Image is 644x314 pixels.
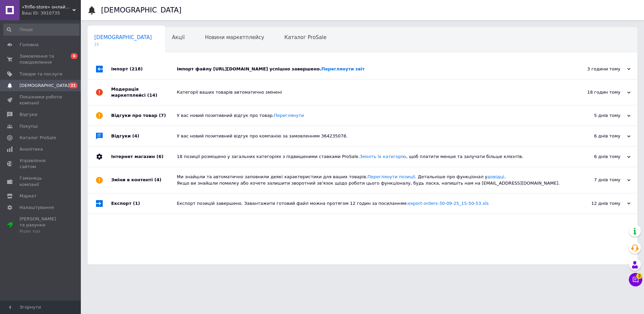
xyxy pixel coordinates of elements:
span: Товари та послуги [20,71,62,77]
div: Відгуки про товар [111,105,177,126]
span: Каталог ProSale [284,34,326,40]
span: Каталог ProSale [20,135,56,141]
span: (14) [147,93,157,98]
a: Переглянути звіт [321,66,365,71]
span: Аналітика [20,146,43,152]
a: Переглянути [274,113,304,118]
div: 18 позиції розміщено у загальних категоріях з підвищеними ставками ProSale. , щоб платити менше т... [177,154,563,160]
div: Відгуки [111,126,177,146]
span: (7) [159,113,166,118]
button: Чат з покупцем3 [629,273,642,286]
div: 12 днів тому [563,200,631,207]
span: «Trifle-store» онлайн магазин [22,4,72,10]
input: Пошук [3,24,79,36]
span: [DEMOGRAPHIC_DATA] [20,83,69,89]
div: Експорт позицій завершено. Завантажити готовий файл можна протягом 12 годин за посиланням: [177,200,563,207]
span: (4) [132,133,139,138]
div: Ми знайшли та автоматично заповнили деякі характеристики для ваших товарів. . Детальніше про функ... [177,174,563,186]
span: Гаманець компанії [20,175,62,187]
div: Prom топ [20,228,62,234]
div: 7 днів тому [563,177,631,183]
div: У вас новий позитивний відгук про товар. [177,113,563,119]
div: 6 днів тому [563,154,631,160]
div: 5 днів тому [563,113,631,119]
div: Категорії ваших товарів автоматично змінені [177,89,563,95]
div: Імпорт [111,59,177,79]
div: Модерація маркетплейсі [111,80,177,105]
span: (218) [130,66,143,71]
div: У вас новий позитивний відгук про компанію за замовленням 364235078. [177,133,563,139]
span: [PERSON_NAME] та рахунки [20,216,62,234]
span: Новини маркетплейсу [205,34,264,40]
div: Ваш ID: 3910735 [22,10,81,16]
div: 3 години тому [563,66,631,72]
a: Переглянути позиції [367,174,415,179]
h1: [DEMOGRAPHIC_DATA] [101,6,182,14]
div: 18 годин тому [563,89,631,95]
span: 3 [636,273,642,279]
div: Інтернет магазин [111,147,177,167]
span: Відгуки [20,112,37,118]
span: Налаштування [20,205,54,211]
span: Маркет [20,193,37,199]
span: 6 [71,53,77,59]
div: 6 днів тому [563,133,631,139]
div: Імпорт файлу [URL][DOMAIN_NAME] успішно завершено. [177,66,563,72]
span: Покупці [20,123,38,129]
div: Зміни в контенті [111,167,177,193]
span: Головна [20,42,38,48]
span: (4) [154,177,161,182]
span: [DEMOGRAPHIC_DATA] [94,34,152,40]
span: 21 [69,83,77,88]
span: Замовлення та повідомлення [20,53,62,65]
a: export-orders-30-09-25_15-50-53.xls [408,201,489,206]
span: Акції [172,34,185,40]
span: Управління сайтом [20,158,62,170]
span: Показники роботи компанії [20,94,62,106]
span: (6) [156,154,163,159]
a: довідці [487,174,504,179]
span: (1) [133,201,140,206]
div: Експорт [111,193,177,214]
a: Змініть їх категорію [360,154,406,159]
span: 21 [94,42,152,47]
